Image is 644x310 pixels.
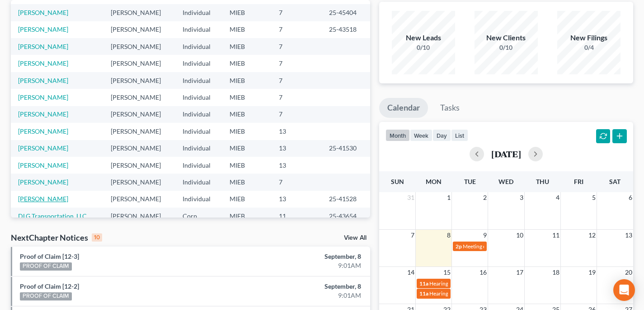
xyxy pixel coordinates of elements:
[18,110,68,118] a: [PERSON_NAME]
[103,72,175,89] td: [PERSON_NAME]
[18,144,68,152] a: [PERSON_NAME]
[272,4,322,21] td: 7
[624,267,633,278] span: 20
[392,33,455,43] div: New Leads
[628,192,633,203] span: 6
[464,178,476,185] span: Tue
[272,89,322,106] td: 7
[272,55,322,72] td: 7
[254,291,361,300] div: 9:01AM
[451,129,468,141] button: list
[20,282,79,290] a: Proof of Claim [12-2]
[446,230,451,241] span: 8
[103,106,175,123] td: [PERSON_NAME]
[18,59,68,67] a: [PERSON_NAME]
[222,174,272,190] td: MIEB
[18,178,68,186] a: [PERSON_NAME]
[222,123,272,140] td: MIEB
[103,4,175,21] td: [PERSON_NAME]
[419,290,428,297] span: 11a
[272,157,322,174] td: 13
[222,89,272,106] td: MIEB
[18,127,68,135] a: [PERSON_NAME]
[20,262,72,271] div: PROOF OF CLAIM
[18,9,68,16] a: [PERSON_NAME]
[175,174,223,190] td: Individual
[272,174,322,190] td: 7
[103,191,175,208] td: [PERSON_NAME]
[175,157,223,174] td: Individual
[103,174,175,190] td: [PERSON_NAME]
[272,106,322,123] td: 7
[20,252,79,260] a: Proof of Claim [12-3]
[555,192,560,203] span: 4
[254,252,361,261] div: September, 8
[392,43,455,52] div: 0/10
[222,191,272,208] td: MIEB
[475,43,538,52] div: 0/10
[406,192,415,203] span: 31
[222,106,272,123] td: MIEB
[322,140,370,157] td: 25-41530
[624,230,633,241] span: 13
[475,33,538,43] div: New Clients
[175,89,223,106] td: Individual
[515,230,524,241] span: 10
[272,21,322,38] td: 7
[92,233,102,242] div: 10
[103,123,175,140] td: [PERSON_NAME]
[18,43,68,50] a: [PERSON_NAME]
[222,208,272,224] td: MIEB
[613,279,635,301] div: Open Intercom Messenger
[442,267,451,278] span: 15
[410,129,432,141] button: week
[175,21,223,38] td: Individual
[175,106,223,123] td: Individual
[456,243,462,250] span: 2p
[18,161,68,169] a: [PERSON_NAME]
[103,21,175,38] td: [PERSON_NAME]
[18,25,68,33] a: [PERSON_NAME]
[551,230,560,241] span: 11
[432,129,451,141] button: day
[272,208,322,224] td: 11
[588,230,597,241] span: 12
[222,140,272,157] td: MIEB
[446,192,451,203] span: 1
[222,55,272,72] td: MIEB
[391,178,404,185] span: Sun
[103,38,175,55] td: [PERSON_NAME]
[175,55,223,72] td: Individual
[272,140,322,157] td: 13
[322,191,370,208] td: 25-41528
[103,208,175,224] td: [PERSON_NAME]
[379,98,428,118] a: Calendar
[482,230,488,241] span: 9
[536,178,549,185] span: Thu
[515,267,524,278] span: 17
[222,72,272,89] td: MIEB
[175,208,223,224] td: Corp
[574,178,583,185] span: Fri
[410,230,415,241] span: 7
[498,178,513,185] span: Wed
[222,38,272,55] td: MIEB
[429,280,529,287] span: Hearing for Assure Affordable Homes, Inc.
[429,290,529,297] span: Hearing for Assure Affordable Homes, Inc.
[272,38,322,55] td: 7
[463,243,592,250] span: Meeting of Creditors for Assure Affordable Homes, Inc.
[222,21,272,38] td: MIEB
[11,232,102,243] div: NextChapter Notices
[385,129,410,141] button: month
[175,4,223,21] td: Individual
[482,192,488,203] span: 2
[588,267,597,278] span: 19
[18,212,87,220] a: DLG Transportation, LLC
[175,38,223,55] td: Individual
[479,267,488,278] span: 16
[609,178,620,185] span: Sat
[432,98,468,118] a: Tasks
[175,191,223,208] td: Individual
[222,4,272,21] td: MIEB
[103,157,175,174] td: [PERSON_NAME]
